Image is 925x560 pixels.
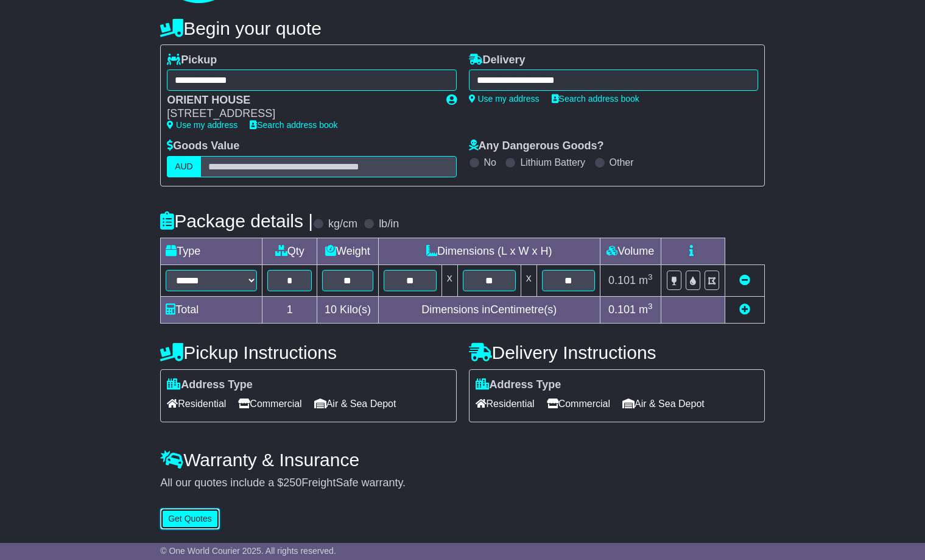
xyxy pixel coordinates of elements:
[378,238,600,264] td: Dimensions (L x W x H)
[167,394,226,413] span: Residential
[608,274,636,286] span: 0.101
[552,94,639,104] a: Search address book
[167,156,201,177] label: AUD
[639,274,653,286] span: m
[379,218,399,231] label: lb/in
[608,303,636,316] span: 0.101
[262,296,317,323] td: 1
[160,450,765,470] h4: Warranty & Insurance
[167,94,434,107] div: ORIENT HOUSE
[469,342,765,363] h4: Delivery Instructions
[610,157,634,168] label: Other
[622,394,705,413] span: Air & Sea Depot
[160,18,765,38] h4: Begin your quote
[167,120,237,130] a: Use my address
[167,107,434,121] div: [STREET_ADDRESS]
[521,264,536,296] td: x
[739,303,750,316] a: Add new item
[160,546,336,556] span: © One World Courier 2025. All rights reserved.
[328,218,357,231] label: kg/cm
[262,238,317,264] td: Qty
[520,157,585,168] label: Lithium Battery
[325,303,337,316] span: 10
[161,296,262,323] td: Total
[547,394,610,413] span: Commercial
[250,120,337,130] a: Search address book
[484,157,496,168] label: No
[314,394,396,413] span: Air & Sea Depot
[469,54,526,67] label: Delivery
[160,211,313,231] h4: Package details |
[476,394,535,413] span: Residential
[600,238,661,264] td: Volume
[238,394,301,413] span: Commercial
[476,378,561,392] label: Address Type
[160,477,765,490] div: All our quotes include a $ FreightSafe warranty.
[469,140,604,153] label: Any Dangerous Goods?
[441,264,457,296] td: x
[739,274,750,286] a: Remove this item
[648,272,653,282] sup: 3
[167,54,217,67] label: Pickup
[648,302,653,311] sup: 3
[283,477,301,489] span: 250
[167,140,239,153] label: Goods Value
[161,238,262,264] td: Type
[317,296,378,323] td: Kilo(s)
[639,303,653,316] span: m
[167,378,253,392] label: Address Type
[160,342,456,363] h4: Pickup Instructions
[378,296,600,323] td: Dimensions in Centimetre(s)
[469,94,540,104] a: Use my address
[160,508,220,530] button: Get Quotes
[317,238,378,264] td: Weight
